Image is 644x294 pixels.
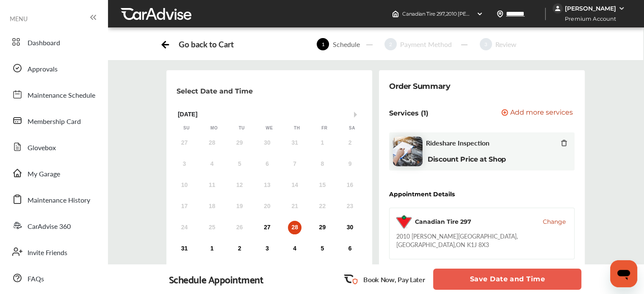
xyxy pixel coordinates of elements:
div: Fr [320,125,329,131]
b: Discount Price at Shop [428,155,506,163]
img: WGsFRI8htEPBVLJbROoPRyZpYNWhNONpIPPETTm6eUC0GeLEiAAAAAElFTkSuQmCC [618,5,625,12]
div: Tu [238,125,246,131]
span: 1 [317,38,329,50]
div: Appointment Details [389,191,455,198]
div: Not available Friday, August 15th, 2025 [315,179,329,192]
div: Order Summary [389,80,450,92]
span: CarAdvise 360 [28,221,71,232]
div: Not available Friday, August 22nd, 2025 [315,200,329,213]
span: MENU [10,15,28,22]
div: Not available Tuesday, August 12th, 2025 [233,179,246,192]
span: FAQs [28,274,44,285]
span: Membership Card [28,116,81,127]
div: Choose Monday, September 1st, 2025 [205,242,219,256]
p: Book Now, Pay Later [363,275,425,284]
div: Choose Saturday, August 30th, 2025 [343,221,357,234]
div: Choose Tuesday, September 2nd, 2025 [233,242,246,256]
a: FAQs [8,267,100,289]
div: Mo [210,125,218,131]
div: [PERSON_NAME] [565,5,616,12]
div: Sa [348,125,356,131]
div: Not available Wednesday, August 13th, 2025 [260,179,274,192]
button: Next Month [354,112,360,118]
div: Not available Wednesday, July 30th, 2025 [260,136,274,150]
a: My Garage [8,162,100,184]
div: Not available Monday, August 25th, 2025 [205,221,219,234]
div: Not available Thursday, July 31st, 2025 [288,136,301,150]
div: Not available Sunday, July 27th, 2025 [177,136,191,150]
span: 3 [480,38,492,50]
span: Premium Account [553,14,622,23]
div: Schedule Appointment [169,273,264,285]
div: Not available Friday, August 8th, 2025 [315,157,329,171]
span: Approvals [28,64,58,75]
span: My Garage [28,169,60,180]
div: Review [492,39,520,49]
span: Invite Friends [28,247,67,258]
a: Maintenance Schedule [8,83,100,105]
div: [DATE] [173,111,366,118]
a: CarAdvise 360 [8,214,100,236]
span: Canadian Tire 297 , 2010 [PERSON_NAME][GEOGRAPHIC_DATA] [GEOGRAPHIC_DATA] , ON K1J 8X3 [402,11,640,17]
div: Choose Wednesday, August 27th, 2025 [260,221,274,234]
div: Payment Method [397,39,455,49]
div: Not available Thursday, August 14th, 2025 [288,179,301,192]
div: Choose Sunday, August 31st, 2025 [177,242,191,256]
a: Invite Friends [8,241,100,263]
div: Not available Tuesday, July 29th, 2025 [233,136,246,150]
div: Not available Sunday, August 17th, 2025 [177,200,191,213]
div: Choose Thursday, August 28th, 2025 [288,221,301,234]
img: header-divider.bc55588e.svg [545,8,546,20]
span: 2 [384,38,397,50]
div: Schedule [329,39,363,49]
div: Not available Tuesday, August 26th, 2025 [233,221,246,234]
span: Maintenance History [28,195,90,206]
div: month 2025-08 [171,135,364,257]
div: Choose Friday, September 5th, 2025 [315,242,329,256]
div: Not available Tuesday, August 5th, 2025 [233,157,246,171]
div: Choose Friday, August 29th, 2025 [315,221,329,234]
div: Not available Tuesday, August 19th, 2025 [233,200,246,213]
span: Maintenance Schedule [28,90,95,101]
img: header-home-logo.8d720a4f.svg [392,11,399,17]
div: We [265,125,274,131]
img: header-down-arrow.9dd2ce7d.svg [476,11,483,17]
img: jVpblrzwTbfkPYzPPzSLxeg0AAAAASUVORK5CYII= [553,3,563,14]
div: Su [182,125,191,131]
div: Not available Sunday, August 3rd, 2025 [177,157,191,171]
img: location_vector.a44bc228.svg [497,11,503,17]
span: Rideshare Inspection [426,139,489,147]
img: logo-canadian-tire.png [396,215,412,228]
div: Not available Saturday, August 2nd, 2025 [343,136,357,150]
img: rideshare-visual-inspection-thumb.jpg [393,137,423,166]
p: Select Date and Time [177,87,253,95]
a: Dashboard [8,31,100,53]
div: Not available Monday, August 18th, 2025 [205,200,219,213]
span: Glovebox [28,143,56,154]
span: Add more services [510,109,573,117]
div: Choose Wednesday, September 3rd, 2025 [260,242,274,256]
div: Canadian Tire 297 [415,217,471,226]
div: Not available Sunday, August 24th, 2025 [177,221,191,234]
div: Choose Thursday, September 4th, 2025 [288,242,301,256]
div: Not available Saturday, August 16th, 2025 [343,179,357,192]
div: 2010 [PERSON_NAME][GEOGRAPHIC_DATA] , [GEOGRAPHIC_DATA] , ON K1J 8X3 [396,232,567,249]
div: Not available Saturday, August 9th, 2025 [343,157,357,171]
div: Choose Saturday, September 6th, 2025 [343,242,357,256]
div: Not available Monday, August 11th, 2025 [205,179,219,192]
p: Services (1) [389,109,428,117]
a: Maintenance History [8,188,100,210]
div: Not available Wednesday, August 6th, 2025 [260,157,274,171]
button: Save Date and Time [433,269,581,290]
div: Not available Thursday, August 21st, 2025 [288,200,301,213]
a: Glovebox [8,136,100,158]
a: Add more services [501,109,575,117]
div: Not available Wednesday, August 20th, 2025 [260,200,274,213]
button: Change [543,217,566,226]
div: Go back to Cart [179,39,233,49]
div: Not available Friday, August 1st, 2025 [315,136,329,150]
div: Not available Monday, August 4th, 2025 [205,157,219,171]
div: Th [293,125,301,131]
div: Not available Saturday, August 23rd, 2025 [343,200,357,213]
